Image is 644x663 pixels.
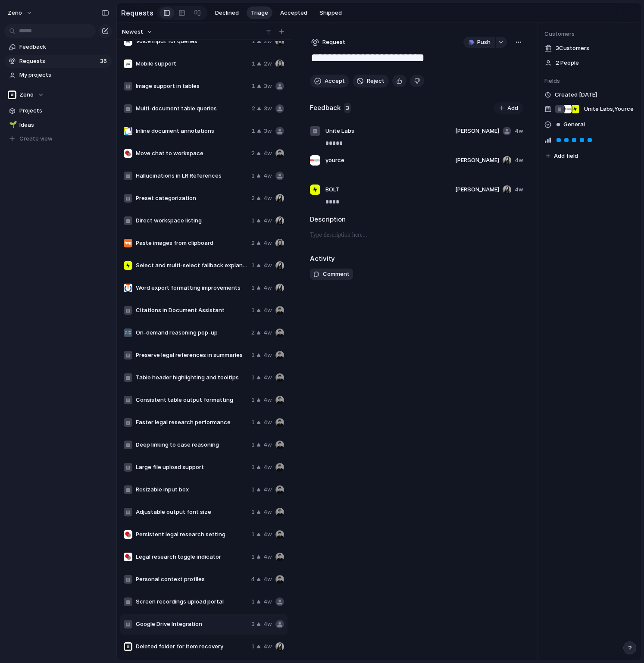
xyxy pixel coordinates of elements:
span: 1 [251,216,255,225]
span: Large file upload support [136,463,248,472]
span: Add [507,104,518,113]
span: 4w [263,530,272,539]
span: 1 [252,127,255,135]
span: 4w [263,194,272,203]
span: Voice input for queries [136,37,248,46]
span: 4w [263,351,272,360]
a: 🌱Ideas [4,119,112,131]
span: 4w [263,172,272,180]
span: Zeno [8,9,22,17]
span: 1 [252,37,255,46]
span: 1 [251,508,255,516]
span: Paste images from clipboard [136,239,248,247]
span: 3 [344,103,351,114]
button: Accepted [276,6,312,19]
span: BOLT [325,185,340,194]
span: 1 [252,59,255,68]
span: 1 [251,485,255,494]
button: Accept [310,75,349,88]
span: General [563,120,585,129]
span: 4w [515,127,523,135]
h2: Requests [121,8,153,18]
button: Add field [544,150,579,162]
span: Citations in Document Assistant [136,306,248,315]
span: 2 [251,328,255,337]
span: Request [322,38,345,47]
button: Request [310,37,347,48]
span: 1 [251,261,255,270]
span: Multi-document table queries [136,104,248,113]
span: Word export formatting improvements [136,284,248,292]
span: Deep linking to case reasoning [136,441,248,449]
span: 3w [264,127,272,135]
span: 4w [263,441,272,449]
span: 4w [263,575,272,584]
span: Personal context profiles [136,575,247,584]
span: Triage [251,9,268,17]
button: Add [494,102,523,114]
h2: Activity [310,254,335,264]
span: 2 [251,194,255,203]
span: Move chat to workspace [136,149,248,158]
a: Projects [4,104,112,117]
span: Consistent table output formatting [136,396,248,404]
span: [PERSON_NAME] [455,185,499,194]
span: 1 [252,82,255,91]
span: Customers [544,30,634,38]
span: 4w [263,239,272,247]
span: Screen recordings upload portal [136,597,248,606]
span: Hallucinations in LR References [136,172,248,180]
span: Reject [367,77,385,85]
span: My projects [19,71,109,79]
span: Add field [554,152,578,160]
span: 4w [263,508,272,516]
span: Table header highlighting and tooltips [136,373,248,382]
button: Create view [4,132,112,145]
button: Comment [310,269,353,280]
span: 3 [251,620,255,629]
span: 3w [264,82,272,91]
span: 4w [515,156,523,165]
span: 1 [251,441,255,449]
button: Zeno [4,88,112,101]
span: 1 [251,373,255,382]
span: Select and multi-select fallback explanation [136,261,248,270]
a: Requests36 [4,55,112,68]
span: 4w [263,373,272,382]
span: 1 [251,306,255,315]
span: yource [325,156,344,165]
span: Created [DATE] [555,91,597,99]
button: Triage [247,6,272,19]
span: On-demand reasoning pop-up [136,328,248,337]
div: 🌱 [9,120,15,130]
span: Zeno [19,91,34,99]
span: Push [477,38,491,47]
span: 4 [251,575,255,584]
span: 2 [251,239,255,247]
span: 1 [251,351,255,360]
span: Faster legal research performance [136,418,248,427]
span: 4w [263,284,272,292]
span: 1 [251,553,255,561]
button: Reject [353,75,389,88]
span: Requests [19,57,97,66]
span: 4w [263,597,272,606]
span: Newest [122,28,143,36]
span: 4w [263,463,272,472]
span: 4w [263,642,272,651]
span: Preset categorization [136,194,248,203]
span: 1 [251,463,255,472]
span: Direct workspace listing [136,216,248,225]
span: 4w [263,216,272,225]
button: Declined [211,6,243,19]
span: 4w [263,620,272,629]
a: Feedback [4,41,112,53]
span: 4w [515,185,523,194]
span: 3w [264,104,272,113]
span: Persistent legal research setting [136,530,248,539]
span: Shipped [319,9,342,17]
span: Google Drive Integration [136,620,248,629]
span: 4w [263,485,272,494]
span: Preserve legal references in summaries [136,351,248,360]
span: Mobile support [136,59,248,68]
